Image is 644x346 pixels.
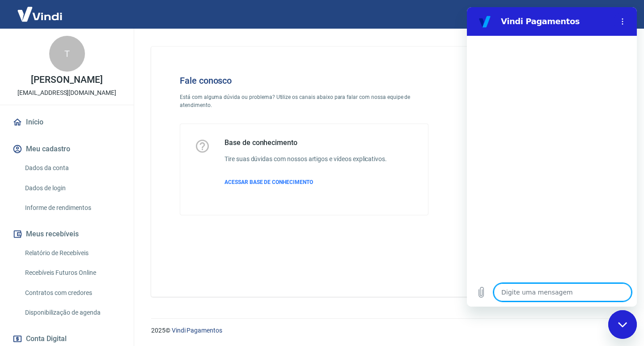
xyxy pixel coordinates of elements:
[225,179,313,185] span: ACESSAR BASE DE CONHECIMENTO
[608,310,637,339] iframe: Botão para abrir a janela de mensagens, conversa em andamento
[225,138,387,147] h5: Base de conhecimento
[21,159,123,177] a: Dados da conta
[21,284,123,302] a: Contratos com credores
[31,75,102,85] p: [PERSON_NAME]
[11,0,69,28] img: Vindi
[467,7,637,307] iframe: Janela de mensagens
[601,6,633,23] button: Sair
[458,61,593,180] img: Fale conosco
[225,154,387,164] h6: Tire suas dúvidas com nossos artigos e vídeos explicativos.
[21,303,123,322] a: Disponibilização de agenda
[21,199,123,217] a: Informe de rendimentos
[180,75,428,86] h4: Fale conosco
[49,36,85,72] div: T
[11,224,123,244] button: Meus recebíveis
[172,327,222,334] a: Vindi Pagamentos
[180,93,428,109] p: Está com alguma dúvida ou problema? Utilize os canais abaixo para falar com nossa equipe de atend...
[21,244,123,262] a: Relatório de Recebíveis
[21,179,123,197] a: Dados de login
[151,326,623,335] p: 2025 ©
[21,264,123,282] a: Recebíveis Futuros Online
[17,88,116,98] p: [EMAIL_ADDRESS][DOMAIN_NAME]
[11,139,123,159] button: Meu cadastro
[225,178,387,186] a: ACESSAR BASE DE CONHECIMENTO
[11,112,123,132] a: Início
